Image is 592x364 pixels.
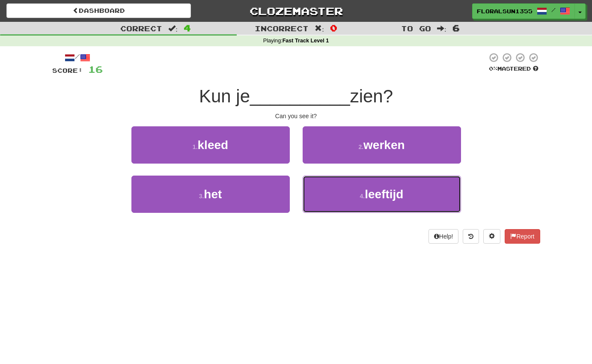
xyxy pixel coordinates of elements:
[315,25,324,32] span: :
[365,188,403,201] span: leeftijd
[198,138,229,152] span: kleed
[363,138,405,152] span: werken
[489,65,497,72] span: 0 %
[204,188,222,201] span: het
[472,3,575,19] a: FloralSun1355 /
[168,25,178,32] span: :
[551,7,556,13] span: /
[255,24,309,33] span: Incorrect
[204,3,388,18] a: Clozemaster
[283,38,329,44] strong: Fast Track Level 1
[303,176,461,213] button: 4.leeftijd
[452,23,460,33] span: 6
[199,193,204,200] small: 3 .
[52,112,540,120] div: Can you see it?
[437,25,446,32] span: :
[52,52,103,63] div: /
[358,143,363,150] small: 2 .
[463,229,479,244] button: Round history (alt+y)
[303,126,461,164] button: 2.werken
[401,24,431,33] span: To go
[131,176,290,213] button: 3.het
[360,193,365,200] small: 4 .
[330,23,337,33] span: 0
[120,24,162,33] span: Correct
[350,86,393,106] span: zien?
[193,143,198,150] small: 1 .
[52,67,83,74] span: Score:
[6,3,191,18] a: Dashboard
[487,65,540,73] div: Mastered
[88,64,103,75] span: 16
[199,86,250,106] span: Kun je
[505,229,540,244] button: Report
[477,7,533,15] span: FloralSun1355
[131,126,290,164] button: 1.kleed
[184,23,191,33] span: 4
[250,86,350,106] span: __________
[428,229,459,244] button: Help!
